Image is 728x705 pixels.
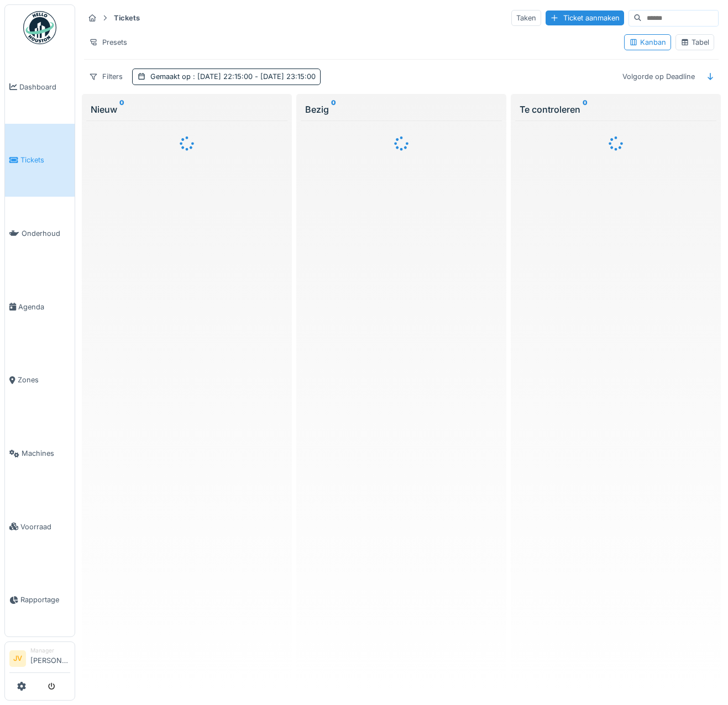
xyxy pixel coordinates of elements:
[109,13,144,23] strong: Tickets
[5,270,75,344] a: Agenda
[9,650,26,667] li: JV
[30,646,70,670] li: [PERSON_NAME]
[23,11,56,44] img: Badge_color-CXgf-gQk.svg
[5,50,75,124] a: Dashboard
[84,34,132,50] div: Presets
[22,228,70,239] span: Onderhoud
[84,69,128,85] div: Filters
[119,103,124,116] sup: 0
[511,10,541,26] div: Taken
[5,417,75,490] a: Machines
[583,103,588,116] sup: 0
[331,103,336,116] sup: 0
[191,72,316,81] span: : [DATE] 22:15:00 - [DATE] 23:15:00
[19,82,70,92] span: Dashboard
[91,103,283,116] div: Nieuw
[629,37,666,48] div: Kanban
[546,10,624,25] div: Ticket aanmaken
[5,564,75,637] a: Rapportage
[5,124,75,197] a: Tickets
[18,375,70,385] span: Zones
[22,448,70,459] span: Machines
[617,69,700,85] div: Volgorde op Deadline
[5,490,75,564] a: Voorraad
[30,646,70,655] div: Manager
[20,155,70,165] span: Tickets
[20,522,70,532] span: Voorraad
[5,197,75,270] a: Onderhoud
[305,103,497,116] div: Bezig
[680,37,709,48] div: Tabel
[18,302,70,312] span: Agenda
[9,646,70,673] a: JV Manager[PERSON_NAME]
[150,71,316,82] div: Gemaakt op
[20,594,70,605] span: Rapportage
[5,344,75,417] a: Zones
[520,103,712,116] div: Te controleren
